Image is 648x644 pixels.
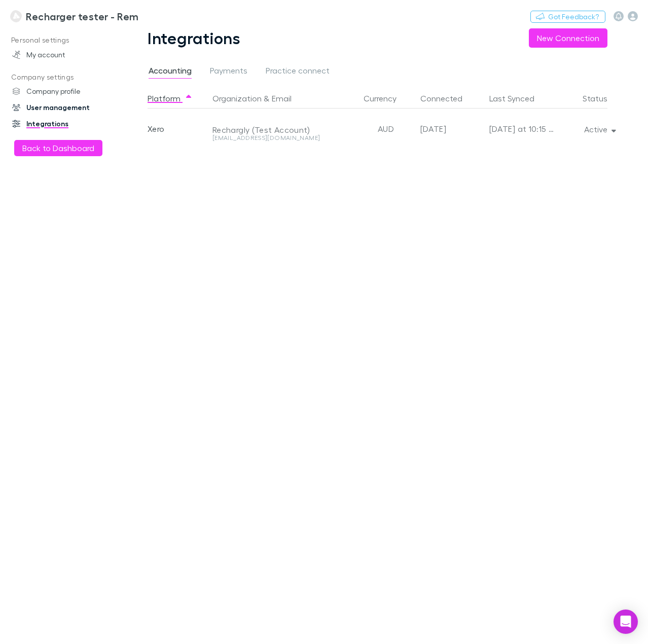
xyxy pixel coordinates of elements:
div: & [212,88,351,109]
div: [EMAIL_ADDRESS][DOMAIN_NAME] [212,135,345,141]
span: Accounting [149,65,192,79]
span: Practice connect [266,65,330,79]
button: Connected [420,88,475,109]
a: User management [2,99,129,116]
button: Email [272,88,292,109]
p: Personal settings [2,34,129,47]
button: Status [583,88,620,109]
p: Company settings [2,71,129,84]
a: My account [2,47,129,63]
h3: Recharger tester - Rem [26,10,138,22]
div: Open Intercom Messenger [614,610,638,634]
button: Currency [364,88,409,109]
button: Platform [148,88,193,109]
div: [DATE] at 10:15 PM [489,109,554,149]
div: Rechargly (Test Account) [212,125,345,135]
a: Company profile [2,83,129,99]
button: Organization [212,88,262,109]
button: Last Synced [489,88,547,109]
button: Back to Dashboard [14,140,102,156]
div: Xero [148,109,208,149]
a: Integrations [2,116,129,132]
button: Active [576,122,622,136]
span: Payments [210,65,247,79]
div: [DATE] [420,109,481,149]
button: Got Feedback? [530,11,605,23]
div: AUD [355,109,416,149]
h1: Integrations [148,28,241,48]
img: Recharger tester - Rem's Logo [10,10,22,22]
a: Recharger tester - Rem [4,4,145,28]
button: New Connection [529,28,607,48]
